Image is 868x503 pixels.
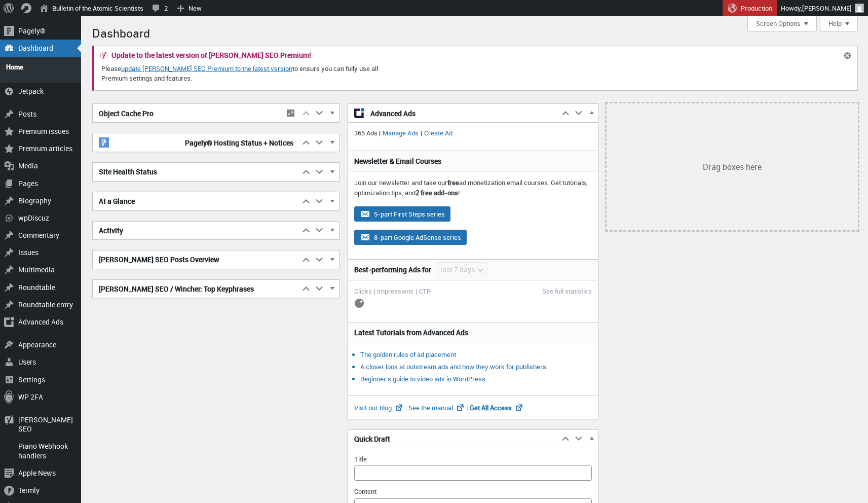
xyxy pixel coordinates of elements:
span: Advanced Ads [370,109,553,119]
a: Create Ad [422,128,455,137]
img: loading [354,298,364,308]
button: 8-part Google AdSense series [354,230,467,245]
h2: At a Glance [93,192,299,210]
strong: free [447,178,459,187]
button: Screen Options [747,16,817,31]
label: Title [354,454,367,463]
a: Get All Access [470,403,524,412]
h2: Object Cache Pro [93,104,281,123]
h2: [PERSON_NAME] SEO Posts Overview [93,250,299,269]
h3: Newsletter & Email Courses [354,156,592,166]
h2: Activity [93,222,299,240]
p: Join our newsletter and take our ad monetization email courses. Get tutorials, optimization tips,... [354,178,592,198]
button: Help [820,16,858,31]
p: 365 Ads | | [354,128,592,138]
a: The golden rules of ad placement [360,350,456,359]
h1: Dashboard [92,21,858,43]
img: pagely-w-on-b20x20.png [99,137,109,148]
h2: Site Health Status [93,163,299,181]
a: A closer look at outstream ads and how they work for publishers [360,362,546,371]
a: Visit our blog [354,403,408,412]
h3: Best-performing Ads for [354,265,431,275]
strong: 2 free add-ons [416,188,458,197]
h2: [PERSON_NAME] SEO / Wincher: Top Keyphrases [93,280,299,298]
h3: Latest Tutorials from Advanced Ads [354,328,592,338]
h2: Pagely® Hosting Status + Notices [93,133,299,152]
a: Beginner’s guide to video ads in WordPress [360,374,485,383]
span: Quick Draft [354,434,390,444]
p: Please to ensure you can fully use all Premium settings and features. [100,63,406,84]
button: 5-part First Steps series [354,206,450,222]
a: Manage Ads [381,128,421,137]
a: See the manual [408,403,470,412]
h2: Update to the latest version of [PERSON_NAME] SEO Premium! [111,52,311,59]
label: Content [354,487,376,496]
span: [PERSON_NAME] [802,4,852,13]
a: update [PERSON_NAME] SEO Premium to the latest version [121,64,292,73]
